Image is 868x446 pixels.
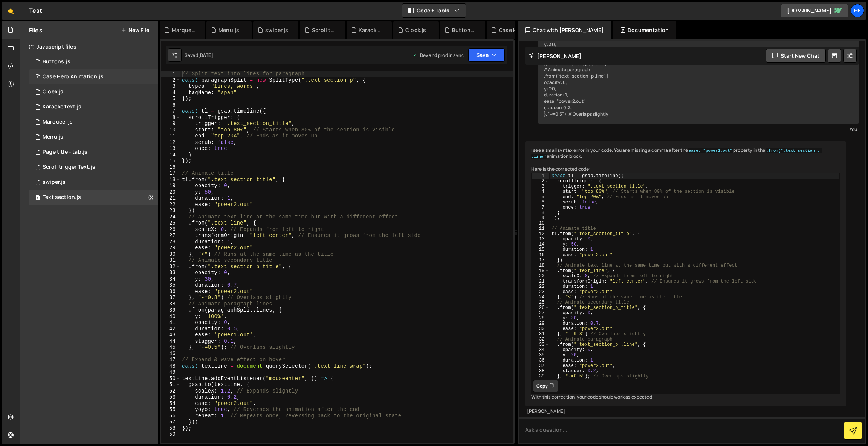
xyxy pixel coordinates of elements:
[29,6,43,15] div: Test
[161,195,180,202] div: 21
[161,289,180,295] div: 36
[161,419,180,425] div: 57
[161,152,180,158] div: 14
[161,431,180,438] div: 59
[43,149,87,156] div: Page title - tab.js
[161,90,180,96] div: 4
[532,226,549,231] div: 11
[161,220,180,226] div: 25
[532,210,549,215] div: 8
[161,127,180,133] div: 10
[161,214,180,220] div: 24
[161,183,180,189] div: 19
[20,39,158,54] div: Javascript files
[161,313,180,320] div: 40
[161,344,180,351] div: 45
[405,26,426,34] div: Clock.js
[161,332,180,338] div: 43
[161,164,180,171] div: 16
[161,295,180,301] div: 37
[161,307,180,313] div: 39
[359,26,383,34] div: Karaoke text.js
[312,26,336,34] div: Scroll trigger Text.js
[161,351,180,357] div: 46
[532,321,549,326] div: 29
[161,133,180,139] div: 11
[43,119,73,125] div: Marquee .js
[35,75,40,81] span: 6
[161,251,180,258] div: 30
[452,26,476,34] div: Buttons.js
[532,289,549,295] div: 23
[532,194,549,200] div: 5
[781,4,848,17] a: [DOMAIN_NAME]
[161,338,180,345] div: 44
[29,99,158,115] div: 12855/34888.js
[35,195,40,201] span: 1
[413,52,464,58] div: Dev and prod in sync
[161,357,180,363] div: 47
[161,177,180,183] div: 18
[532,221,549,226] div: 10
[532,316,549,321] div: 28
[468,48,505,62] button: Save
[532,268,549,273] div: 19
[532,331,549,337] div: 31
[219,26,239,34] div: Menu.js
[43,104,81,110] div: Karaoke text.js
[161,145,180,152] div: 13
[265,26,288,34] div: swiper.js
[531,148,822,160] code: .from(".text_section_p .line"
[29,130,158,145] div: 12855/36009.js
[29,26,43,34] h2: Files
[161,96,180,102] div: 5
[161,189,180,196] div: 20
[161,363,180,370] div: 48
[43,194,81,201] div: Text section.js
[29,175,158,190] div: 12855/31524.js
[161,425,180,432] div: 58
[43,73,104,80] div: Case Hero Animation.js
[525,141,846,406] div: I see a small syntax error in your code. You are missing a comma after the property in the animat...
[532,374,549,379] div: 39
[532,237,549,242] div: 13
[29,190,158,205] div: 12855/34976.js
[29,69,158,84] div: 12855/34948.js
[29,115,158,130] div: 12855/31548.js
[161,239,180,245] div: 28
[161,139,180,146] div: 12
[161,158,180,164] div: 15
[43,134,63,141] div: Menu.js
[532,279,549,284] div: 21
[532,326,549,331] div: 30
[43,164,95,171] div: Scroll trigger Text.js
[161,102,180,108] div: 6
[43,58,70,65] div: Buttons.js
[161,282,180,289] div: 35
[532,200,549,205] div: 6
[532,358,549,363] div: 36
[532,363,549,368] div: 37
[121,27,149,33] button: New File
[161,71,180,77] div: 1
[532,179,549,184] div: 2
[161,232,180,239] div: 27
[532,342,549,347] div: 33
[2,2,20,20] a: 🤙
[161,270,180,276] div: 33
[161,413,180,419] div: 56
[532,242,549,247] div: 14
[161,326,180,332] div: 42
[161,170,180,177] div: 17
[540,125,857,133] div: You
[29,160,158,175] div: 12855/35540.js
[532,173,549,179] div: 1
[532,368,549,374] div: 38
[766,49,826,63] button: Start new chat
[527,408,844,415] div: [PERSON_NAME]
[532,295,549,300] div: 24
[532,353,549,358] div: 35
[43,89,63,95] div: Clock.js
[851,4,864,17] a: He
[185,52,213,58] div: Saved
